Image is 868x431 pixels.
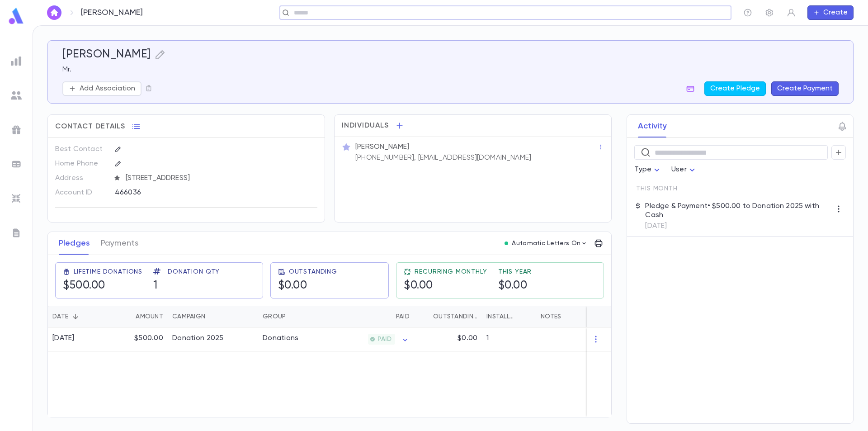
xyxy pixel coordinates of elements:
span: This Month [636,185,677,192]
img: logo [7,7,25,25]
button: Sort [382,309,396,324]
img: letters_grey.7941b92b52307dd3b8a917253454ce1c.svg [11,227,22,238]
span: Lifetime Donations [74,268,142,275]
button: Create [807,5,854,20]
span: Donation Qty [168,268,220,275]
span: [STREET_ADDRESS] [122,174,318,183]
div: 1 [482,327,536,351]
h5: $0.00 [278,279,307,293]
div: [DATE] [52,334,75,343]
h5: [PERSON_NAME] [62,48,151,62]
p: Add Association [80,84,135,93]
p: [PERSON_NAME] [81,8,143,18]
p: Mr. [62,65,839,74]
div: Paid [396,306,410,327]
button: Activity [638,115,667,137]
p: Account ID [55,185,107,200]
p: $0.00 [458,334,477,343]
button: Payments [101,232,138,255]
img: imports_grey.530a8a0e642e233f2baf0ef88e8c9fcb.svg [11,193,22,204]
div: Group [263,306,286,327]
div: Type [634,161,662,179]
div: Outstanding [414,306,482,327]
button: Create Payment [771,81,839,96]
button: Sort [68,309,83,324]
div: Campaign [168,306,258,327]
span: User [671,166,687,173]
span: Outstanding [289,268,337,275]
img: home_white.a664292cf8c1dea59945f0da9f25487c.svg [49,9,60,16]
div: $500.00 [109,327,168,351]
button: Sort [205,309,220,324]
div: 466036 [115,185,273,199]
span: This Year [498,268,532,275]
span: Recurring Monthly [415,268,487,275]
span: Individuals [342,121,389,130]
p: [PERSON_NAME] [355,142,409,152]
p: Home Phone [55,156,107,171]
button: Sort [517,309,532,324]
button: Pledges [59,232,90,255]
div: Amount [109,306,168,327]
p: Automatic Letters On [512,240,580,247]
div: Donation 2025 [172,334,224,343]
button: Create Pledge [704,81,766,96]
button: Add Association [62,81,142,96]
div: Notes [536,306,649,327]
div: Date [48,306,109,327]
div: Amount [136,306,163,327]
button: Sort [419,309,433,324]
div: Installments [482,306,536,327]
button: Sort [286,309,300,324]
div: Donations [263,334,299,343]
button: Sort [121,309,136,324]
div: Date [52,306,68,327]
div: Paid [326,306,414,327]
img: batches_grey.339ca447c9d9533ef1741baa751efc33.svg [11,159,22,170]
img: students_grey.60c7aba0da46da39d6d829b817ac14fc.svg [11,90,22,101]
p: Pledge & Payment • $500.00 to Donation 2025 with Cash [645,202,831,220]
div: Notes [541,306,561,327]
div: Outstanding [433,306,477,327]
p: Address [55,171,107,185]
p: [PHONE_NUMBER], [EMAIL_ADDRESS][DOMAIN_NAME] [355,153,531,162]
img: reports_grey.c525e4749d1bce6a11f5fe2a8de1b229.svg [11,56,22,66]
h5: $0.00 [498,279,528,293]
div: Campaign [172,306,205,327]
h5: $0.00 [404,279,433,293]
span: Type [634,166,651,173]
h5: 1 [153,279,158,293]
p: Best Contact [55,142,107,156]
h5: $500.00 [63,279,105,293]
button: Automatic Letters On [501,237,591,250]
div: Group [258,306,326,327]
div: User [671,161,698,179]
span: PAID [374,336,395,343]
span: Contact Details [55,122,125,131]
div: Installments [486,306,517,327]
p: [DATE] [645,222,831,231]
img: campaigns_grey.99e729a5f7ee94e3726e6486bddda8f1.svg [11,124,22,135]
